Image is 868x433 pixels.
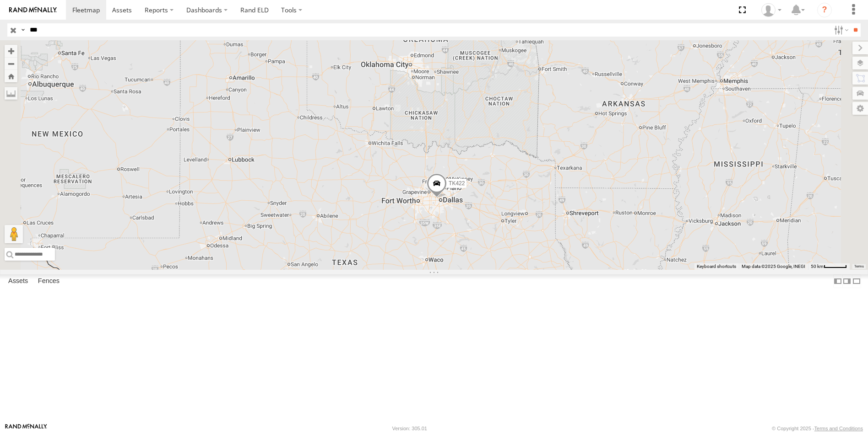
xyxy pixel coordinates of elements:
a: Visit our Website [5,424,47,433]
div: Version: 305.01 [392,426,427,431]
button: Map Scale: 50 km per 47 pixels [808,263,850,270]
label: Dock Summary Table to the Left [833,274,842,288]
img: rand-logo.svg [9,7,57,13]
span: TK422 [449,181,465,187]
label: Search Filter Options [830,23,850,37]
button: Zoom out [5,57,17,70]
button: Zoom in [5,45,17,57]
a: Terms [854,265,864,268]
i: ? [817,3,832,17]
div: © Copyright 2025 - [772,426,863,431]
span: Map data ©2025 Google, INEGI [742,264,805,269]
button: Keyboard shortcuts [697,263,736,270]
label: Hide Summary Table [852,274,861,288]
label: Fences [33,275,64,288]
a: Terms and Conditions [814,426,863,431]
label: Map Settings [852,102,868,115]
label: Measure [5,87,17,100]
label: Assets [4,275,33,288]
div: Norma Casillas [758,3,785,17]
button: Drag Pegman onto the map to open Street View [5,225,23,243]
button: Zoom Home [5,70,17,82]
label: Dock Summary Table to the Right [842,274,852,288]
label: Search Query [19,23,27,37]
span: 50 km [811,264,824,269]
